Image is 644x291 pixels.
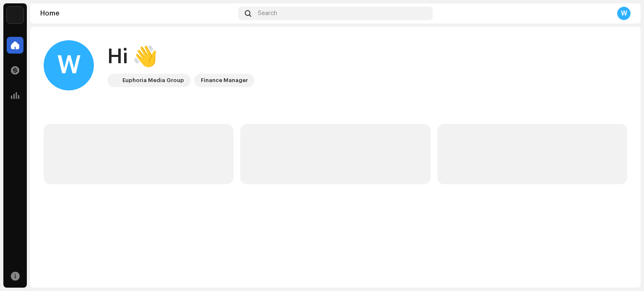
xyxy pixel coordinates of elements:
[109,75,119,85] img: de0d2825-999c-4937-b35a-9adca56ee094
[258,10,277,17] span: Search
[122,75,184,85] div: Euphoria Media Group
[40,10,235,17] div: Home
[44,40,94,90] div: W
[107,44,254,70] div: Hi 👋
[201,75,248,85] div: Finance Manager
[617,7,631,20] div: W
[7,7,23,23] img: de0d2825-999c-4937-b35a-9adca56ee094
